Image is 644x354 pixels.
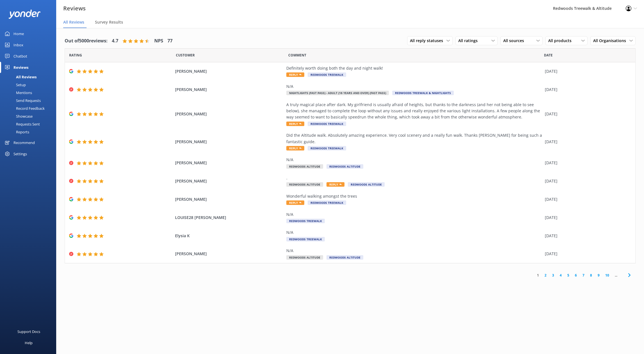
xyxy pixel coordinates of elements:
[458,38,481,44] span: All ratings
[286,211,542,218] div: N/A
[308,122,346,126] span: Redwoods Treewalk
[3,81,26,89] div: Setup
[286,132,542,145] div: Did the Altitude walk. Absolutely amazing experience. Very cool scenery and a really fun walk. Th...
[544,52,553,58] span: Date
[326,164,363,169] span: Redwoods Altitude
[286,65,542,71] div: Definitely worth doing both the day and night walk!
[580,273,587,278] a: 7
[63,19,84,25] span: All Reviews
[612,273,620,278] span: ...
[286,72,304,77] span: Reply
[545,86,628,93] div: [DATE]
[286,122,304,126] span: Reply
[286,146,304,150] span: Reply
[3,112,33,120] div: Showcase
[545,233,628,239] div: [DATE]
[154,37,163,45] h4: NPS
[175,178,284,184] span: [PERSON_NAME]
[392,91,454,95] span: Redwoods Treewalk & Nightlights
[175,160,284,166] span: [PERSON_NAME]
[3,120,40,128] div: Requests Sent
[17,326,40,337] div: Support Docs
[3,89,32,97] div: Mentions
[3,97,56,104] a: Send Requests
[175,68,284,74] span: [PERSON_NAME]
[587,273,595,278] a: 8
[286,255,323,260] span: Redwoods Altitude
[167,37,173,45] h4: 77
[286,193,542,199] div: Wonderful walking amongst the trees
[308,72,346,77] span: Redwoods Treewalk
[286,229,542,236] div: N/A
[286,102,542,120] div: A truly magical place after dark. My girlfriend is usually afraid of heights, but thanks to the d...
[286,219,325,223] span: Redwoods Treewalk
[69,52,82,58] span: Date
[545,214,628,221] div: [DATE]
[503,38,527,44] span: All sources
[95,19,123,25] span: Survey Results
[175,111,284,117] span: [PERSON_NAME]
[3,89,56,97] a: Mentions
[286,175,542,181] div: .
[25,337,33,348] div: Help
[175,214,284,221] span: LOUISE28 [PERSON_NAME]
[3,97,41,104] div: Send Requests
[545,196,628,202] div: [DATE]
[557,273,564,278] a: 4
[175,86,284,93] span: [PERSON_NAME]
[410,38,446,44] span: All reply statuses
[3,104,56,112] a: Record Feedback
[3,104,45,112] div: Record Feedback
[8,10,41,19] img: yonder-white-logo.png
[13,62,28,73] div: Reviews
[175,196,284,202] span: [PERSON_NAME]
[593,38,629,44] span: All Organisations
[175,233,284,239] span: Elysia K
[176,52,195,58] span: Date
[286,237,325,241] span: Redwoods Treewalk
[534,273,542,278] a: 1
[542,273,549,278] a: 2
[348,182,385,187] span: Redwoods Altitude
[572,273,580,278] a: 6
[3,81,56,89] a: Setup
[326,182,344,187] span: Reply
[13,148,27,159] div: Settings
[3,73,56,81] a: All Reviews
[545,139,628,145] div: [DATE]
[3,112,56,120] a: Showcase
[595,273,602,278] a: 9
[112,37,118,45] h4: 4.7
[545,251,628,257] div: [DATE]
[13,28,24,39] div: Home
[602,273,612,278] a: 10
[286,164,323,169] span: Redwoods Altitude
[326,255,363,260] span: Redwoods Altitude
[286,83,542,90] div: N/A
[175,251,284,257] span: [PERSON_NAME]
[286,182,323,187] span: Redwoods Altitude
[65,37,108,45] h4: Out of 5000 reviews:
[545,160,628,166] div: [DATE]
[286,200,304,205] span: Reply
[308,146,346,150] span: Redwoods Treewalk
[286,91,389,95] span: Nightlights (Fast Pass) - Adult (16 years and over) (Fast Pass)
[564,273,572,278] a: 5
[286,248,542,254] div: N/A
[13,39,23,51] div: Inbox
[545,68,628,74] div: [DATE]
[3,73,37,81] div: All Reviews
[288,52,306,58] span: Question
[13,137,35,148] div: Recommend
[3,128,29,136] div: Reports
[3,128,56,136] a: Reports
[175,139,284,145] span: [PERSON_NAME]
[63,4,86,13] h3: Reviews
[549,273,557,278] a: 3
[545,111,628,117] div: [DATE]
[548,38,575,44] span: All products
[286,157,542,163] div: N/A
[545,178,628,184] div: [DATE]
[308,200,346,205] span: Redwoods Treewalk
[13,51,27,62] div: Chatbot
